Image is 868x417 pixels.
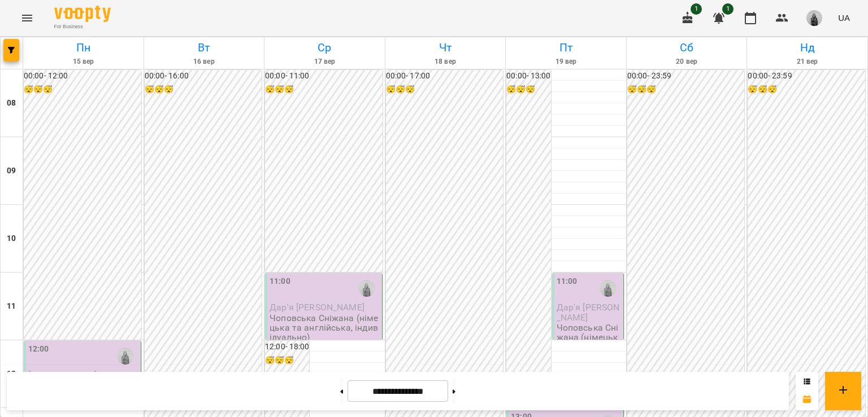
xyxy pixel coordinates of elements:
[506,70,550,82] h6: 00:00 - 13:00
[557,275,578,288] label: 11:00
[265,354,309,367] h6: 😴😴😴
[628,56,745,67] h6: 20 вер
[557,323,621,371] p: Чоповська Сніжана (німецька та англійська, індивідуально)
[600,280,617,297] img: Чоповська Сніжана (н, а)
[14,5,41,32] button: Menu
[748,70,865,82] h6: 00:00 - 23:59
[691,3,702,15] span: 1
[507,39,624,56] h6: Пт
[146,56,263,67] h6: 16 вер
[265,341,309,353] h6: 12:00 - 18:00
[506,84,550,96] h6: 😴😴😴
[266,39,383,56] h6: Ср
[387,56,504,67] h6: 18 вер
[627,84,745,96] h6: 😴😴😴
[28,343,49,355] label: 12:00
[7,165,16,177] h6: 09
[270,275,290,288] label: 11:00
[266,56,383,67] h6: 17 вер
[627,70,745,82] h6: 00:00 - 23:59
[265,70,383,82] h6: 00:00 - 11:00
[24,70,141,82] h6: 00:00 - 12:00
[54,6,111,22] img: Voopty Logo
[834,7,854,28] button: UA
[24,84,141,96] h6: 😴😴😴
[748,84,865,96] h6: 😴😴😴
[146,39,263,56] h6: Вт
[628,39,745,56] h6: Сб
[265,84,383,96] h6: 😴😴😴
[54,23,111,30] span: For Business
[7,232,16,245] h6: 10
[838,12,850,24] span: UA
[507,56,624,67] h6: 19 вер
[270,302,364,313] span: Дар'я [PERSON_NAME]
[25,56,142,67] h6: 15 вер
[386,70,504,82] h6: 00:00 - 17:00
[806,10,822,26] img: 465148d13846e22f7566a09ee851606a.jpeg
[386,84,504,96] h6: 😴😴😴
[7,300,16,313] h6: 11
[387,39,504,56] h6: Чт
[749,39,866,56] h6: Нд
[557,302,620,322] span: Дар'я [PERSON_NAME]
[25,39,142,56] h6: Пн
[358,280,375,297] img: Чоповська Сніжана (н, а)
[145,70,262,82] h6: 00:00 - 16:00
[749,56,866,67] h6: 21 вер
[270,313,380,343] p: Чоповська Сніжана (німецька та англійська, індивідуально)
[117,348,134,365] img: Чоповська Сніжана (н, а)
[7,97,16,109] h6: 08
[145,84,262,96] h6: 😴😴😴
[722,3,734,15] span: 1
